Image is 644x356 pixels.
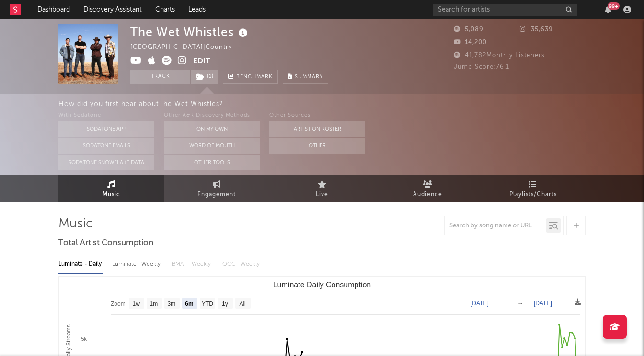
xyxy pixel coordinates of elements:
button: (1) [191,70,218,84]
button: Track [130,70,190,84]
div: [GEOGRAPHIC_DATA] | Country [130,42,243,53]
text: 6m [185,300,193,307]
button: Sodatone App [58,121,154,137]
text: 1w [133,300,140,307]
span: 14,200 [454,39,487,46]
button: Summary [283,70,328,84]
span: 5,089 [454,26,483,33]
a: Audience [375,175,480,202]
text: All [239,300,245,307]
div: The Wet Whistles [130,24,250,40]
text: [DATE] [534,300,552,307]
a: Live [269,175,375,202]
a: Benchmark [223,70,278,84]
button: Word Of Mouth [164,138,260,154]
text: 3m [168,300,176,307]
span: Engagement [197,189,236,201]
button: Edit [193,56,210,68]
text: [DATE] [471,300,489,307]
button: On My Own [164,121,260,137]
span: Audience [413,189,442,201]
text: → [517,300,523,307]
span: Benchmark [236,71,273,83]
button: 99+ [605,6,611,13]
div: With Sodatone [58,110,154,121]
span: Total Artist Consumption [58,237,153,249]
span: 41,782 Monthly Listeners [454,52,545,59]
button: Sodatone Emails [58,138,154,154]
div: Other A&R Discovery Methods [164,110,260,121]
text: 1m [150,300,158,307]
input: Search by song name or URL [445,222,546,230]
div: How did you first hear about The Wet Whistles ? [58,98,644,110]
div: 99 + [608,2,620,10]
span: Playlists/Charts [509,189,557,201]
div: Luminate - Weekly [112,256,162,273]
button: Other Tools [164,155,260,170]
span: Live [316,189,328,201]
button: Other [269,138,365,154]
div: Luminate - Daily [58,256,103,273]
a: Engagement [164,175,269,202]
input: Search for artists [433,4,577,16]
text: 5k [81,336,87,342]
span: Summary [295,74,323,80]
text: YTD [202,300,213,307]
span: Jump Score: 76.1 [454,64,509,70]
a: Music [58,175,164,202]
text: Zoom [111,300,126,307]
span: ( 1 ) [190,70,218,84]
span: Music [103,189,120,201]
text: 1y [222,300,228,307]
text: Luminate Daily Consumption [273,281,371,289]
button: Sodatone Snowflake Data [58,155,154,170]
div: Other Sources [269,110,365,121]
button: Artist on Roster [269,121,365,137]
span: 35,639 [520,26,553,33]
a: Playlists/Charts [480,175,586,202]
